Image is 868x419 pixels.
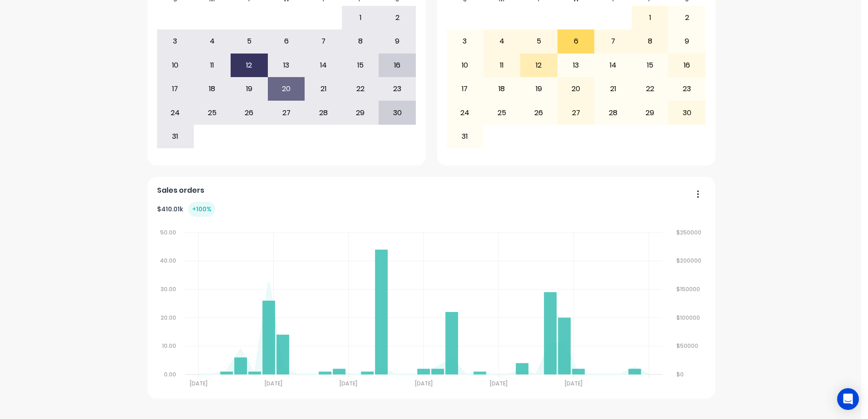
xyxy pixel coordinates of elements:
div: 27 [558,101,594,124]
div: 17 [157,78,193,100]
tspan: [DATE] [566,380,583,387]
div: 23 [379,78,415,100]
div: 22 [632,78,668,100]
div: 24 [447,101,483,124]
div: 14 [305,54,341,77]
div: 28 [595,101,631,124]
tspan: 50.00 [160,229,176,236]
tspan: [DATE] [490,380,508,387]
tspan: 30.00 [161,285,176,293]
div: 16 [379,54,415,77]
tspan: [DATE] [415,380,433,387]
tspan: 20.00 [161,314,176,322]
div: 13 [268,54,305,77]
tspan: [DATE] [190,380,207,387]
tspan: $200000 [677,257,702,264]
div: 11 [194,54,231,77]
div: 1 [342,6,379,29]
div: 18 [484,78,520,100]
div: 15 [342,54,379,77]
div: 27 [268,101,305,124]
div: 4 [194,30,231,53]
div: 22 [342,78,379,100]
div: 10 [157,54,193,77]
div: 21 [305,78,341,100]
div: 26 [231,101,267,124]
div: 16 [669,54,705,77]
div: 9 [379,30,415,53]
div: 31 [157,125,193,148]
div: 11 [484,54,520,77]
div: 6 [558,30,594,53]
div: 21 [595,78,631,100]
div: 5 [231,30,267,53]
div: 25 [484,101,520,124]
span: Sales orders [157,185,204,196]
div: 7 [595,30,631,53]
div: 20 [558,78,594,100]
div: 12 [521,54,557,77]
div: 2 [379,6,415,29]
div: 28 [305,101,341,124]
div: $ 410.01k [157,202,215,217]
div: 7 [305,30,341,53]
tspan: 0.00 [164,370,176,378]
div: 14 [595,54,631,77]
tspan: [DATE] [265,380,282,387]
tspan: 40.00 [160,257,176,264]
div: 3 [157,30,193,53]
tspan: $100000 [677,314,700,322]
div: 1 [632,6,668,29]
div: 23 [669,78,705,100]
div: 26 [521,101,557,124]
div: 31 [447,125,483,148]
div: + 100 % [188,202,215,217]
div: 25 [194,101,231,124]
div: 10 [447,54,483,77]
div: 13 [558,54,594,77]
div: 15 [632,54,668,77]
div: Open Intercom Messenger [837,388,859,410]
tspan: [DATE] [340,380,358,387]
tspan: $150000 [677,285,700,293]
div: 12 [231,54,267,77]
div: 8 [342,30,379,53]
tspan: $50000 [677,342,699,350]
div: 8 [632,30,668,53]
div: 2 [669,6,705,29]
div: 29 [342,101,379,124]
tspan: $250000 [677,229,702,236]
div: 19 [231,78,267,100]
div: 30 [669,101,705,124]
div: 29 [632,101,668,124]
tspan: $0 [677,370,684,378]
div: 5 [521,30,557,53]
div: 19 [521,78,557,100]
div: 30 [379,101,415,124]
div: 17 [447,78,483,100]
tspan: 10.00 [162,342,176,350]
div: 9 [669,30,705,53]
div: 4 [484,30,520,53]
div: 6 [268,30,305,53]
div: 18 [194,78,231,100]
div: 24 [157,101,193,124]
div: 20 [268,78,305,100]
div: 3 [447,30,483,53]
